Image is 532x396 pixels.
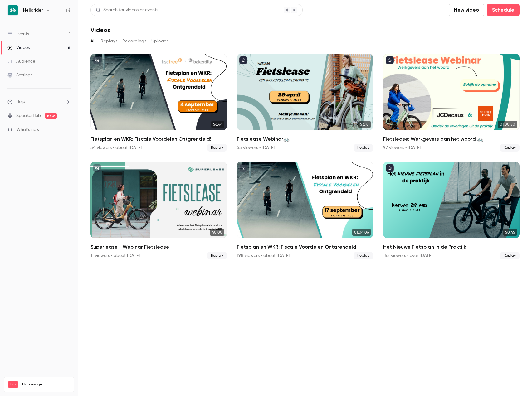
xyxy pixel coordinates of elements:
div: 54 viewers • about [DATE] [90,145,142,151]
button: Uploads [151,36,169,46]
button: Recordings [122,36,146,46]
button: Replays [100,36,117,46]
span: Help [16,99,25,105]
button: New video [449,4,484,16]
ul: Videos [90,54,520,259]
li: Superlease - Webinar Fietslease [90,162,227,259]
a: 53:10Fietslease Webinar🚲55 viewers • [DATE]Replay [237,54,373,152]
span: 01:04:06 [352,229,371,236]
button: unpublished [93,56,101,64]
span: 53:10 [358,121,371,128]
span: 56:44 [211,121,224,128]
a: 40:00Superlease - Webinar Fietslease11 viewers • about [DATE]Replay [90,162,227,259]
div: 55 viewers • [DATE] [237,145,275,151]
h1: Videos [90,26,110,34]
span: Replay [207,252,227,259]
h6: Hellorider [23,7,43,13]
span: Replay [500,144,520,152]
button: Schedule [487,4,520,16]
button: published [386,56,394,64]
span: 50:45 [503,229,517,236]
a: 56:44Fietsplan en WKR: Fiscale Voordelen Ontgrendeld!54 viewers • about [DATE]Replay [90,54,227,152]
li: Fietsplan en WKR: Fiscale Voordelen Ontgrendeld! [237,162,373,259]
div: 97 viewers • [DATE] [383,145,421,151]
a: 01:00:50Fietslease: Werkgevers aan het woord 🚲97 viewers • [DATE]Replay [383,54,520,152]
li: help-dropdown-opener [7,99,71,105]
span: 01:00:50 [498,121,517,128]
div: Audience [7,58,35,65]
iframe: Noticeable Trigger [63,127,71,133]
div: 198 viewers • about [DATE] [237,253,290,259]
a: SpeakerHub [16,113,41,119]
button: unpublished [93,164,101,172]
li: Fietslease Webinar🚲 [237,54,373,152]
span: Replay [500,252,520,259]
a: 01:04:06Fietsplan en WKR: Fiscale Voordelen Ontgrendeld!198 viewers • about [DATE]Replay [237,162,373,259]
div: Settings [7,72,32,78]
span: Pro [8,381,18,388]
li: Het Nieuwe Fietsplan in de Praktijk [383,162,520,259]
div: Videos [7,45,30,51]
span: 40:00 [210,229,224,236]
h2: Superlease - Webinar Fietslease [90,243,227,251]
h2: Fietslease: Werkgevers aan het woord 🚲 [383,135,520,143]
div: 165 viewers • over [DATE] [383,253,432,259]
div: Search for videos or events [96,7,158,13]
span: Replay [354,144,373,152]
button: published [239,56,247,64]
a: 50:45Het Nieuwe Fietsplan in de Praktijk165 viewers • over [DATE]Replay [383,162,520,259]
span: new [45,113,57,119]
h2: Fietsplan en WKR: Fiscale Voordelen Ontgrendeld! [90,135,227,143]
li: Fietslease: Werkgevers aan het woord 🚲 [383,54,520,152]
img: Hellorider [8,5,18,15]
button: unpublished [239,164,247,172]
span: What's new [16,127,40,133]
h2: Fietsplan en WKR: Fiscale Voordelen Ontgrendeld! [237,243,373,251]
span: Replay [354,252,373,259]
span: Plan usage [22,382,70,387]
span: Replay [207,144,227,152]
li: Fietsplan en WKR: Fiscale Voordelen Ontgrendeld! [90,54,227,152]
h2: Het Nieuwe Fietsplan in de Praktijk [383,243,520,251]
div: 11 viewers • about [DATE] [90,253,140,259]
h2: Fietslease Webinar🚲 [237,135,373,143]
section: Videos [90,4,520,392]
button: All [90,36,95,46]
div: Events [7,31,29,37]
button: published [386,164,394,172]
